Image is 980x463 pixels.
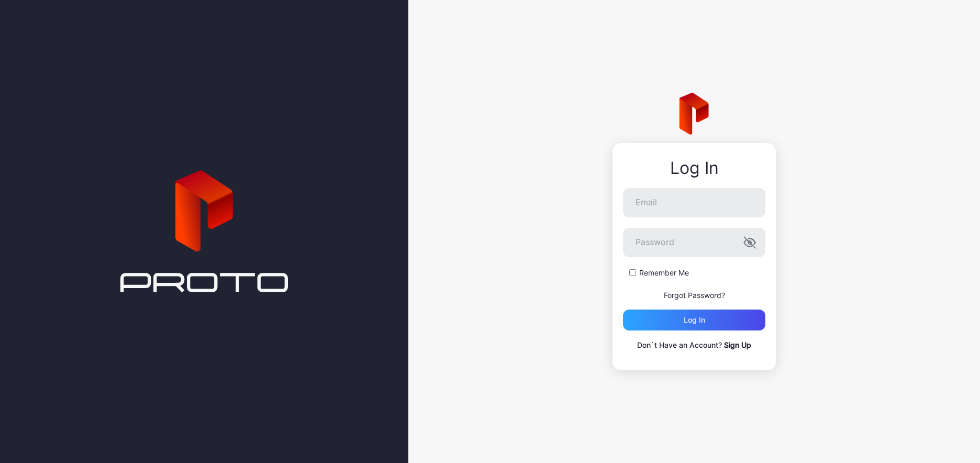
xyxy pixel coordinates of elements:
[623,310,765,330] button: Log in
[743,236,756,249] button: Password
[623,159,765,178] div: Log In
[623,339,765,351] p: Don`t Have an Account?
[623,188,765,217] input: Email
[664,291,725,300] a: Forgot Password?
[684,316,705,324] div: Log in
[639,268,689,278] label: Remember Me
[623,228,765,257] input: Password
[724,340,751,349] a: Sign Up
